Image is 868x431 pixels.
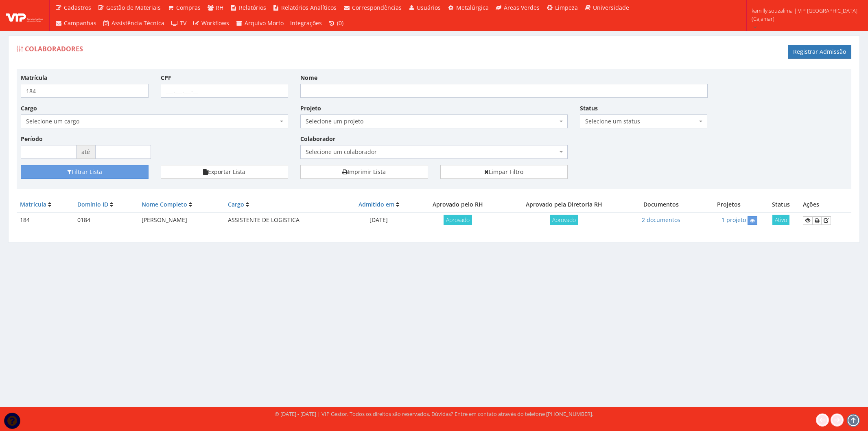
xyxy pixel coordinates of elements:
span: TV [180,19,186,27]
span: Selecione um status [585,117,697,125]
label: Cargo [21,104,37,112]
span: kamilly.souzalima | VIP [GEOGRAPHIC_DATA] (Cajamar) [752,7,857,23]
td: 0184 [74,212,138,228]
span: Metalúrgica [456,4,489,11]
a: Cargo [228,200,244,208]
span: Cadastros [64,4,91,11]
a: Matrícula [20,200,46,208]
span: Relatórios Analíticos [281,4,337,11]
span: Gestão de Materiais [106,4,161,11]
span: Áreas Verdes [504,4,540,11]
span: Assistência Técnica [112,19,164,27]
span: (0) [337,19,343,27]
th: Documentos [627,197,695,212]
span: Aprovado [444,215,472,225]
button: Exportar Lista [161,165,289,179]
label: Período [21,135,43,143]
label: CPF [161,74,171,82]
img: logo [6,9,43,22]
a: 2 documentos [642,216,680,224]
button: Filtrar Lista [21,165,149,179]
span: Selecione um colaborador [306,148,558,156]
a: Domínio ID [77,200,108,208]
span: Selecione um projeto [300,114,568,128]
span: Ativo [772,215,789,225]
td: 184 [17,212,74,228]
label: Colaborador [300,135,335,143]
td: ASSISTENTE DE LOGISTICA [225,212,343,228]
label: Nome [300,74,317,82]
label: Projeto [300,104,321,112]
span: Limpeza [555,4,578,11]
th: Aprovado pelo RH [415,197,501,212]
span: Universidade [593,4,629,11]
span: Workflows [201,19,229,27]
span: Aprovado [550,215,578,225]
a: Arquivo Morto [232,15,287,31]
span: Compras [176,4,201,11]
td: [PERSON_NAME] [138,212,225,228]
span: Selecione um cargo [26,117,278,125]
span: Campanhas [64,19,96,27]
span: Selecione um projeto [306,117,558,125]
label: Status [580,104,598,112]
a: Workflows [190,15,233,31]
span: Correspondências [352,4,402,11]
span: Arquivo Morto [245,19,284,27]
span: até [77,145,95,159]
a: Nome Completo [142,200,187,208]
a: (0) [325,15,347,31]
a: 1 projeto [722,216,746,224]
a: Campanhas [52,15,100,31]
th: Aprovado pela Diretoria RH [501,197,627,212]
input: ___.___.___-__ [161,84,289,98]
th: Ações [800,197,851,212]
a: Assistência Técnica [100,15,168,31]
label: Matrícula [21,74,47,82]
span: RH [216,4,223,11]
th: Projetos [695,197,762,212]
div: © [DATE] - [DATE] | VIP Gestor. Todos os direitos são reservados. Dúvidas? Entre em contato atrav... [275,410,593,418]
a: Limpar Filtro [440,165,568,179]
a: Registrar Admissão [788,45,851,59]
a: Admitido em [359,200,394,208]
span: Usuários [417,4,441,11]
span: Colaboradores [25,44,83,53]
a: Integrações [287,15,325,31]
th: Status [763,197,800,212]
a: Imprimir Lista [300,165,428,179]
span: Integrações [290,19,322,27]
span: Selecione um status [580,114,708,128]
span: Selecione um cargo [21,114,288,128]
td: [DATE] [343,212,415,228]
a: TV [168,15,190,31]
span: Selecione um colaborador [300,145,568,159]
span: Relatórios [239,4,266,11]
